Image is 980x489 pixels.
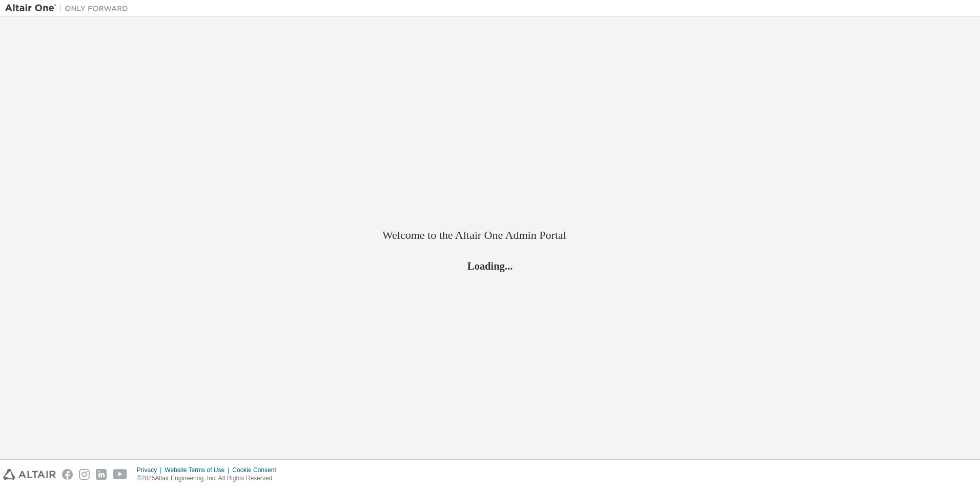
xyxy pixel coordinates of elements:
[137,474,282,483] p: © 2025 Altair Engineering, Inc. All Rights Reserved.
[165,466,232,474] div: Website Terms of Use
[3,469,56,480] img: altair_logo.svg
[62,469,73,480] img: facebook.svg
[382,228,598,242] h2: Welcome to the Altair One Admin Portal
[113,469,128,480] img: youtube.svg
[96,469,107,480] img: linkedin.svg
[137,466,165,474] div: Privacy
[5,3,133,13] img: Altair One
[79,469,90,480] img: instagram.svg
[232,466,282,474] div: Cookie Consent
[382,259,598,273] h2: Loading...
